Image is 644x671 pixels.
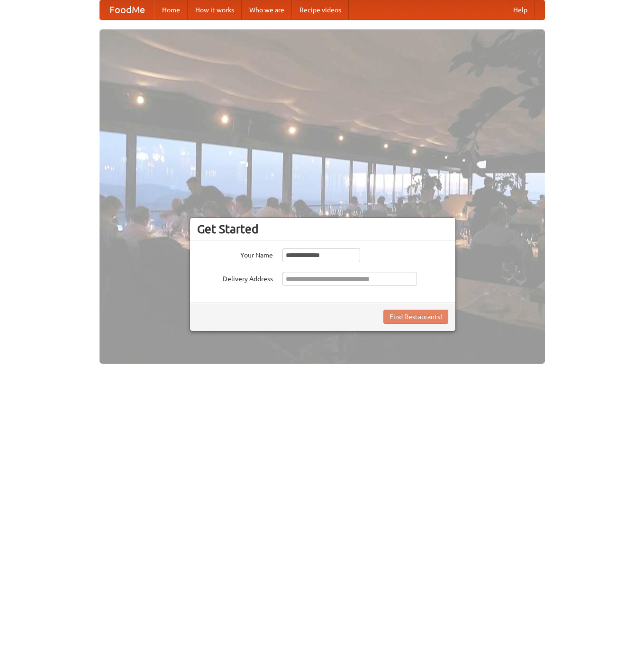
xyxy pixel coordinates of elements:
[292,0,349,19] a: Recipe videos
[197,248,273,260] label: Your Name
[197,222,448,236] h3: Get Started
[197,272,273,284] label: Delivery Address
[100,0,154,19] a: FoodMe
[154,0,188,19] a: Home
[188,0,242,19] a: How it works
[242,0,292,19] a: Who we are
[383,310,448,324] button: Find Restaurants!
[506,0,535,19] a: Help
